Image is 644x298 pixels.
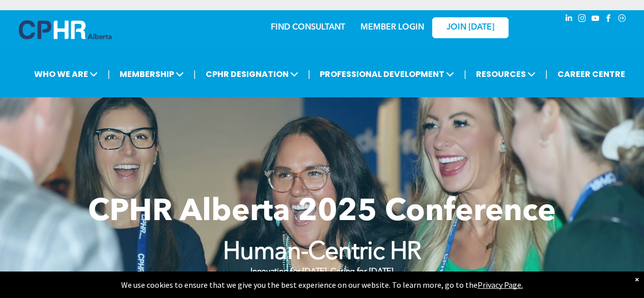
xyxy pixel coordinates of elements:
[554,65,628,84] a: CAREER CENTRE
[473,65,539,84] span: RESOURCES
[250,268,393,276] strong: Innovating for [DATE], Caring for [DATE]
[88,197,556,228] span: CPHR Alberta 2025 Conference
[464,64,466,85] li: |
[223,240,422,265] strong: Human-Centric HR
[545,64,548,85] li: |
[564,13,575,26] a: linkedin
[107,64,110,85] li: |
[617,13,628,26] a: Social network
[117,65,187,84] span: MEMBERSHIP
[432,17,509,38] a: JOIN [DATE]
[19,20,111,39] img: A blue and white logo for cp alberta
[271,23,345,32] a: FIND CONSULTANT
[308,64,311,85] li: |
[317,65,457,84] span: PROFESSIONAL DEVELOPMENT
[590,13,601,26] a: youtube
[193,64,196,85] li: |
[203,65,301,84] span: CPHR DESIGNATION
[577,13,588,26] a: instagram
[635,274,639,284] div: Dismiss notification
[360,23,424,32] a: MEMBER LOGIN
[446,23,494,33] span: JOIN [DATE]
[478,280,523,290] a: Privacy Page.
[31,65,101,84] span: WHO WE ARE
[603,13,614,26] a: facebook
